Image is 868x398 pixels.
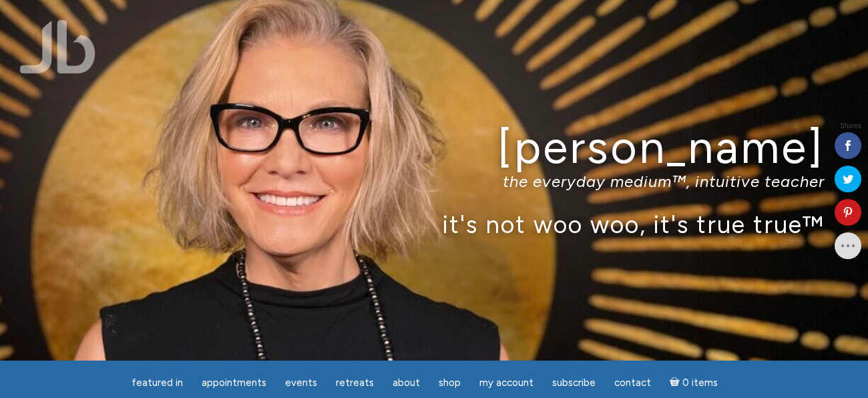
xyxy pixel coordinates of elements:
[471,370,541,396] a: My Account
[43,122,825,172] h1: [PERSON_NAME]
[393,377,420,389] span: About
[670,377,682,389] i: Cart
[439,377,461,389] span: Shop
[552,377,596,389] span: Subscribe
[20,20,95,73] img: Jamie Butler. The Everyday Medium
[285,377,317,389] span: Events
[132,377,183,389] span: featured in
[124,370,191,396] a: featured in
[328,370,382,396] a: Retreats
[544,370,604,396] a: Subscribe
[479,377,533,389] span: My Account
[385,370,428,396] a: About
[606,370,659,396] a: Contact
[43,172,825,191] p: the everyday medium™, intuitive teacher
[431,370,469,396] a: Shop
[614,377,651,389] span: Contact
[43,210,825,238] p: it's not woo woo, it's true true™
[840,123,861,130] span: Shares
[277,370,325,396] a: Events
[682,378,718,388] span: 0 items
[194,370,274,396] a: Appointments
[662,369,726,396] a: Cart0 items
[202,377,266,389] span: Appointments
[336,377,374,389] span: Retreats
